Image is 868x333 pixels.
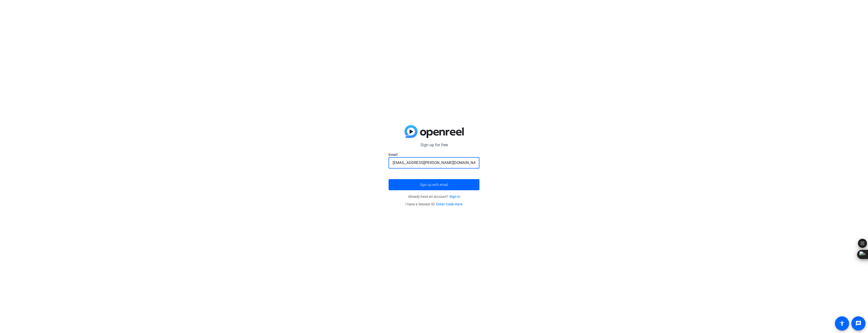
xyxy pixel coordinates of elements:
label: Email [389,152,479,157]
img: blue-gradient.svg [404,125,464,138]
a: Enter Code Here [436,202,463,206]
span: Already have an account? [408,195,460,199]
button: Sign up with email [389,179,479,190]
span: I have a Session ID. [405,202,463,206]
p: Sign up for free [389,142,479,148]
mat-icon: accessibility [839,320,845,326]
input: Enter Email Address [393,160,475,166]
mat-icon: message [855,320,861,326]
a: Sign in [449,195,460,199]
